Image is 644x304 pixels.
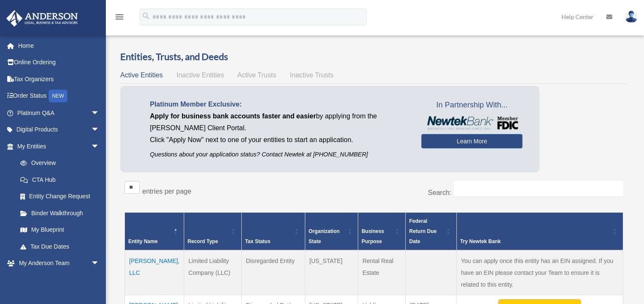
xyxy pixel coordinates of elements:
[91,271,108,289] span: arrow_drop_down
[406,212,456,250] th: Federal Return Due Date: Activate to sort
[428,189,451,196] label: Search:
[141,11,151,21] i: search
[362,228,384,244] span: Business Purpose
[12,188,108,205] a: Entity Change Request
[150,99,409,110] p: Platinum Member Exclusive:
[150,112,316,120] span: Apply for business bank accounts faster and easier
[6,255,112,272] a: My Anderson Teamarrow_drop_down
[188,238,218,244] span: Record Type
[460,236,610,246] div: Try Newtek Bank
[309,228,340,244] span: Organization State
[177,71,224,79] span: Inactive Entities
[12,238,108,255] a: Tax Due Dates
[358,250,406,295] td: Rental Real Estate
[456,212,623,250] th: Try Newtek Bank : Activate to sort
[245,238,271,244] span: Tax Status
[241,250,305,295] td: Disregarded Entity
[125,212,184,250] th: Entity Name: Activate to invert sorting
[6,271,112,288] a: My Documentsarrow_drop_down
[4,10,80,27] img: Anderson Advisors Platinum Portal
[456,250,623,295] td: You can apply once this entity has an EIN assigned. If you have an EIN please contact your Team t...
[150,134,409,146] p: Click "Apply Now" next to one of your entities to start an application.
[91,104,108,122] span: arrow_drop_down
[6,71,112,88] a: Tax Organizers
[6,37,112,54] a: Home
[120,71,163,79] span: Active Entities
[305,212,358,250] th: Organization State: Activate to sort
[12,155,104,172] a: Overview
[114,15,124,22] a: menu
[12,171,108,188] a: CTA Hub
[421,134,522,148] a: Learn More
[125,250,184,295] td: [PERSON_NAME], LLC
[114,12,124,22] i: menu
[184,212,242,250] th: Record Type: Activate to sort
[290,71,334,79] span: Inactive Trusts
[6,88,112,105] a: Order StatusNEW
[150,149,409,160] p: Questions about your application status? Contact Newtek at [PHONE_NUMBER]
[91,121,108,139] span: arrow_drop_down
[6,138,108,155] a: My Entitiesarrow_drop_down
[426,116,518,130] img: NewtekBankLogoSM.png
[409,218,437,244] span: Federal Return Due Date
[421,99,522,112] span: In Partnership With...
[625,11,638,23] img: User Pic
[358,212,406,250] th: Business Purpose: Activate to sort
[6,104,112,121] a: Platinum Q&Aarrow_drop_down
[49,90,67,102] div: NEW
[6,121,112,138] a: Digital Productsarrow_drop_down
[120,50,627,63] h3: Entities, Trusts, and Deeds
[91,138,108,155] span: arrow_drop_down
[12,205,108,222] a: Binder Walkthrough
[12,222,108,238] a: My Blueprint
[305,250,358,295] td: [US_STATE]
[6,54,112,71] a: Online Ordering
[91,255,108,272] span: arrow_drop_down
[142,188,191,195] label: entries per page
[184,250,242,295] td: Limited Liability Company (LLC)
[128,238,158,244] span: Entity Name
[241,212,305,250] th: Tax Status: Activate to sort
[150,110,409,134] p: by applying from the [PERSON_NAME] Client Portal.
[238,71,276,79] span: Active Trusts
